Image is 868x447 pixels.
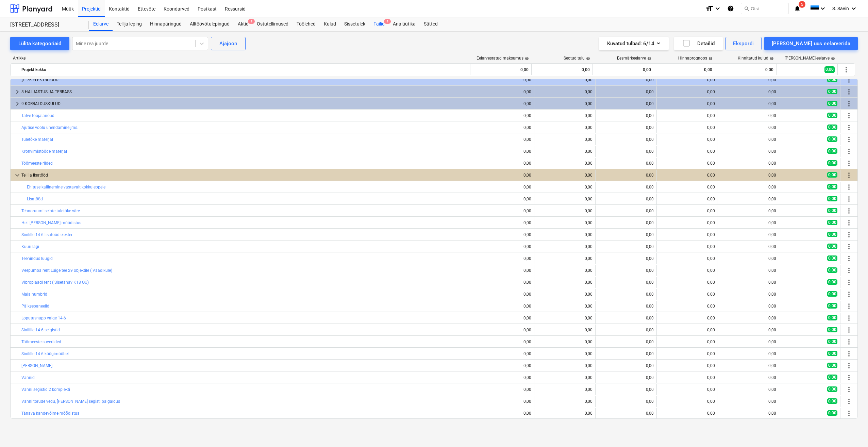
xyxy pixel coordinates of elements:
[827,136,837,142] span: 0,00
[476,89,531,94] div: 0,00
[845,147,853,155] span: Rohkem tegevusi
[827,89,837,94] span: 0,00
[476,185,531,189] div: 0,00
[476,173,531,178] div: 0,00
[21,340,61,344] a: Töömeeste suveriided
[537,363,592,368] div: 0,00
[850,4,858,13] i: keyboard_arrow_down
[598,161,654,166] div: 0,00
[537,137,592,142] div: 0,00
[682,39,715,48] div: Detailid
[537,125,592,130] div: 0,00
[585,56,590,61] span: help
[733,39,754,48] div: Ekspordi
[721,280,776,285] div: 0,00
[845,350,853,358] span: Rohkem tegevusi
[293,17,320,31] div: Töölehed
[537,256,592,261] div: 0,00
[537,197,592,201] div: 0,00
[598,185,654,189] div: 0,00
[537,232,592,237] div: 0,00
[827,184,837,189] span: 0,00
[707,56,713,61] span: help
[476,351,531,356] div: 0,00
[537,209,592,213] div: 0,00
[537,185,592,189] div: 0,00
[660,220,715,225] div: 0,00
[827,375,837,380] span: 0,00
[537,101,592,106] div: 0,00
[819,4,827,13] i: keyboard_arrow_down
[476,220,531,225] div: 0,00
[827,113,837,118] span: 0,00
[660,173,715,178] div: 0,00
[598,256,654,261] div: 0,00
[827,148,837,154] span: 0,00
[845,302,853,310] span: Rohkem tegevusi
[537,328,592,332] div: 0,00
[186,17,234,31] a: Alltöövõtulepingud
[827,303,837,309] span: 0,00
[660,280,715,285] div: 0,00
[21,209,81,213] a: Tehnoruumi seinte tuletõke värv.
[389,17,420,31] div: Analüütika
[340,17,369,31] a: Sissetulek
[476,340,531,344] div: 0,00
[794,4,801,13] i: notifications
[476,292,531,297] div: 0,00
[660,256,715,261] div: 0,00
[21,328,60,332] a: Sinilille 14-6 seigistid
[660,149,715,154] div: 0,00
[827,101,837,106] span: 0,00
[537,375,592,380] div: 0,00
[721,304,776,309] div: 0,00
[21,161,53,166] a: Töömeeste riided
[21,304,49,309] a: Päiksepaneelid
[476,161,531,166] div: 0,00
[764,37,858,50] button: [PERSON_NAME] uus eelarverida
[598,220,654,225] div: 0,00
[660,161,715,166] div: 0,00
[598,244,654,249] div: 0,00
[721,256,776,261] div: 0,00
[537,173,592,178] div: 0,00
[660,125,715,130] div: 0,00
[598,280,654,285] div: 0,00
[845,385,853,394] span: Rohkem tegevusi
[146,17,186,31] div: Hinnapäringud
[369,17,389,31] div: Failid
[10,37,69,50] button: Lülita kategooriaid
[845,314,853,322] span: Rohkem tegevusi
[598,125,654,130] div: 0,00
[13,88,21,96] span: keyboard_arrow_right
[10,56,471,61] div: Artikkel
[721,209,776,213] div: 0,00
[772,39,850,48] div: [PERSON_NAME] uus eelarverida
[21,86,470,97] div: 8 HALJASTUS JA TERRASS
[824,66,835,73] span: 0,00
[721,220,776,225] div: 0,00
[827,386,837,392] span: 0,00
[845,374,853,382] span: Rohkem tegevusi
[476,363,531,368] div: 0,00
[21,256,53,261] a: Teenindus luugid
[476,78,531,82] div: 0,00
[660,209,715,213] div: 0,00
[660,328,715,332] div: 0,00
[741,3,788,14] button: Otsi
[598,292,654,297] div: 0,00
[827,220,837,225] span: 0,00
[234,17,253,31] a: Aktid1
[827,232,837,237] span: 0,00
[660,244,715,249] div: 0,00
[27,74,470,85] div: 76 ELEKTRITÖÖD
[660,113,715,118] div: 0,00
[827,267,837,273] span: 0,00
[253,17,293,31] a: Ostutellimused
[660,375,715,380] div: 0,00
[384,19,391,24] span: 1
[845,112,853,120] span: Rohkem tegevusi
[827,77,837,82] span: 0,00
[607,39,661,48] div: Kuvatud tulbad : 6/14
